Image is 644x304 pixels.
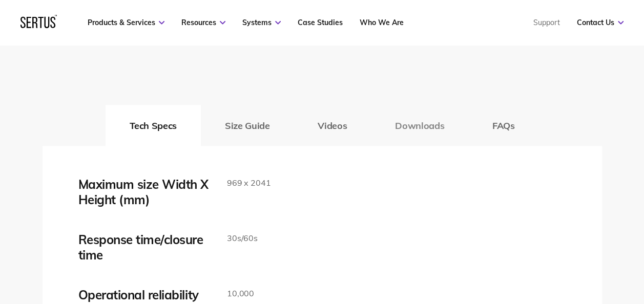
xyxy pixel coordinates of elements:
[298,18,343,27] a: Case Studies
[78,177,212,207] div: Maximum size Width X Height (mm)
[577,18,624,27] a: Contact Us
[181,18,225,27] a: Resources
[533,18,560,27] a: Support
[227,287,254,300] p: 10,000
[294,105,371,146] button: Videos
[242,18,281,27] a: Systems
[371,105,468,146] button: Downloads
[78,232,212,263] div: Response time/closure time
[88,18,164,27] a: Products & Services
[468,105,539,146] button: FAQs
[78,287,212,302] div: Operational reliability
[460,185,644,304] iframe: Chat Widget
[201,105,294,146] button: Size Guide
[360,18,404,27] a: Who We Are
[227,232,258,245] p: 30s/60s
[227,177,271,190] p: 969 x 2041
